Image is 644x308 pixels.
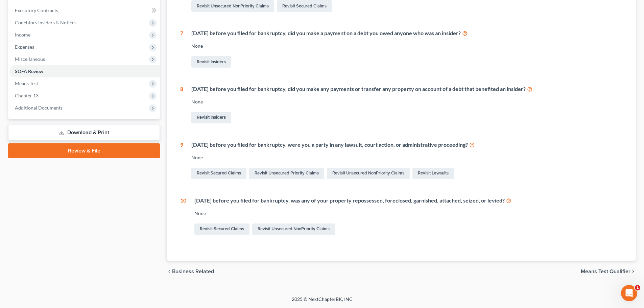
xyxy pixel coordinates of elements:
[621,285,637,301] iframe: Intercom live chat
[167,269,172,274] i: chevron_left
[180,141,183,181] div: 9
[15,7,58,13] span: Executory Contracts
[412,168,454,179] a: Revisit Lawsuits
[191,168,246,179] a: Revisit Secured Claims
[15,93,39,98] span: Chapter 13
[194,210,622,217] div: None
[191,43,622,49] div: None
[191,98,622,105] div: None
[180,197,186,236] div: 10
[15,68,43,74] span: SOFA Review
[167,269,214,274] button: chevron_left Business Related
[327,168,410,179] a: Revisit Unsecured NonPriority Claims
[15,44,34,50] span: Expenses
[191,29,622,37] div: [DATE] before you filed for bankruptcy, did you make a payment on a debt you owed anyone who was ...
[191,112,231,123] a: Revisit Insiders
[191,85,622,93] div: [DATE] before you filed for bankruptcy, did you make any payments or transfer any property on acc...
[191,154,622,161] div: None
[630,269,636,274] i: chevron_right
[191,141,622,149] div: [DATE] before you filed for bankruptcy, were you a party in any lawsuit, court action, or adminis...
[194,197,622,205] div: [DATE] before you filed for bankruptcy, was any of your property repossessed, foreclosed, garnish...
[180,29,183,69] div: 7
[252,223,335,235] a: Revisit Unsecured NonPriority Claims
[8,143,160,158] a: Review & File
[194,223,249,235] a: Revisit Secured Claims
[249,168,324,179] a: Revisit Unsecured Priority Claims
[180,85,183,125] div: 8
[191,0,274,12] a: Revisit Unsecured NonPriority Claims
[9,4,160,17] a: Executory Contracts
[635,285,640,290] span: 1
[8,125,160,141] a: Download & Print
[15,32,30,38] span: Income
[581,269,630,274] span: Means Test Qualifier
[15,20,76,25] span: Codebtors Insiders & Notices
[277,0,332,12] a: Revisit Secured Claims
[129,296,515,308] div: 2025 © NextChapterBK, INC
[9,65,160,77] a: SOFA Review
[15,56,45,62] span: Miscellaneous
[15,105,63,111] span: Additional Documents
[191,56,231,68] a: Revisit Insiders
[15,80,38,86] span: Means Test
[172,269,214,274] span: Business Related
[581,269,636,274] button: Means Test Qualifier chevron_right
